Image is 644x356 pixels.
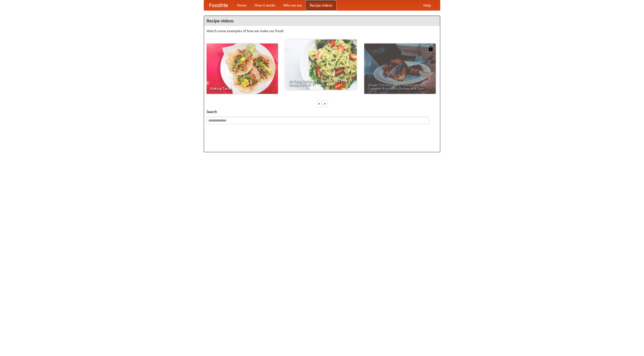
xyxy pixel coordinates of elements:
a: Home [233,0,251,10]
div: » [323,100,327,107]
a: Making Tacos [207,44,278,94]
a: Recipe videos [306,0,336,10]
a: Who we are [279,0,306,10]
a: How it works [251,0,279,10]
a: Help [419,0,435,10]
h4: Recipe videos [204,16,440,26]
p: Watch some examples of how we make our food! [207,28,437,33]
span: An Easy, Summery Tomato Pasta That's Ready for Fall [289,79,353,86]
h5: Search [207,109,437,114]
img: 483408.png [428,46,433,51]
a: An Easy, Summery Tomato Pasta That's Ready for Fall [285,39,357,90]
span: Making Tacos [210,87,274,90]
div: « [317,100,321,107]
a: FoodMe [204,0,233,10]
